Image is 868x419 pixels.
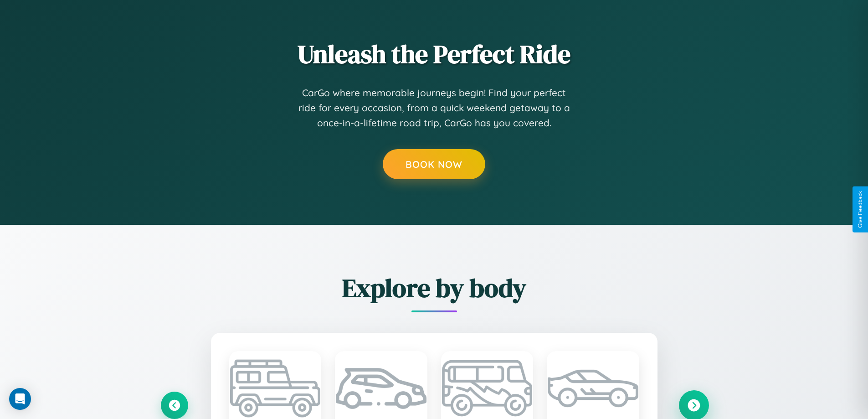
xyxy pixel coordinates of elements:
button: Book Now [383,149,485,179]
h2: Unleash the Perfect Ride [161,36,708,72]
h2: Explore by body [161,270,708,305]
div: Give Feedback [857,191,863,228]
div: Open Intercom Messenger [9,388,31,410]
p: CarGo where memorable journeys begin! Find your perfect ride for every occasion, from a quick wee... [298,85,571,131]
